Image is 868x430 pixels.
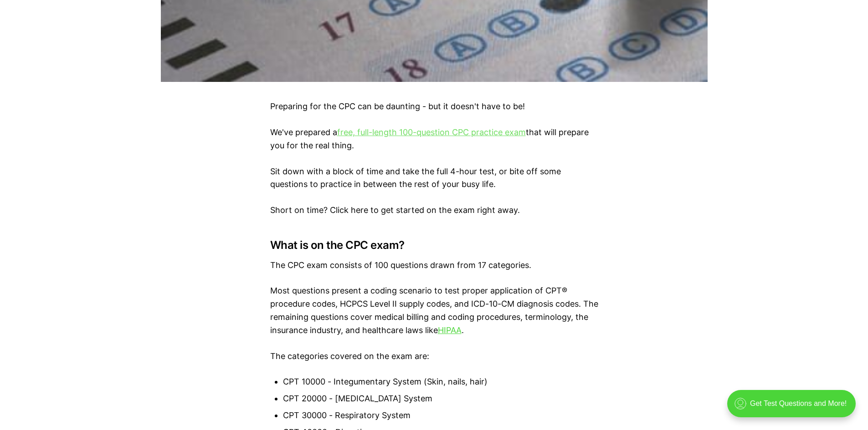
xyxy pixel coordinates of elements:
[270,284,598,337] p: Most questions present a coding scenario to test proper application of CPT® procedure codes, HCPC...
[270,259,598,272] p: The CPC exam consists of 100 questions drawn from 17 categories.
[270,100,598,113] p: Preparing for the CPC can be daunting - but it doesn't have to be!
[438,325,462,335] a: HIPAA
[270,126,598,152] p: We've prepared a that will prepare you for the real thing.
[337,127,526,137] a: free, full-length 100-question CPC practice exam
[270,165,598,192] p: Sit down with a block of time and take the full 4-hour test, or bite off some questions to practi...
[719,385,868,430] iframe: portal-trigger
[270,204,598,217] p: Short on time? Click here to get started on the exam right away.
[270,239,598,252] h3: What is on the CPC exam?
[270,350,598,363] p: The categories covered on the exam are:
[283,409,598,422] li: CPT 30000 - Respiratory System
[283,375,598,389] li: CPT 10000 - Integumentary System (Skin, nails, hair)
[283,392,598,405] li: CPT 20000 - [MEDICAL_DATA] System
